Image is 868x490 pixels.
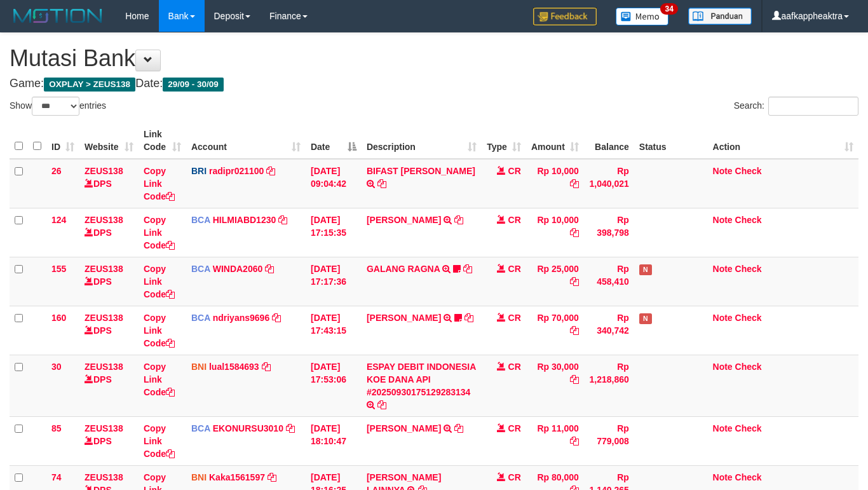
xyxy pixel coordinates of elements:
[454,215,463,225] a: Copy DEDY WAHYUDI to clipboard
[85,313,123,323] a: ZEUS138
[46,123,79,159] th: ID: activate to sort column ascending
[735,472,762,482] a: Check
[268,472,276,482] a: Copy Kaka1561597 to clipboard
[286,423,295,433] a: Copy EKONURSU3010 to clipboard
[306,416,362,465] td: [DATE] 18:10:47
[85,362,123,372] a: ZEUS138
[79,208,139,257] td: DPS
[144,313,175,348] a: Copy Link Code
[735,166,762,176] a: Check
[377,179,386,189] a: Copy BIFAST ERIKA S PAUN to clipboard
[508,362,521,372] span: CR
[51,362,62,372] span: 30
[526,355,584,416] td: Rp 30,000
[85,423,123,433] a: ZEUS138
[526,416,584,465] td: Rp 11,000
[10,97,106,116] label: Show entries
[51,423,62,433] span: 85
[213,423,283,433] a: EKONURSU3010
[213,313,270,323] a: ndriyans9696
[584,159,634,208] td: Rp 1,040,021
[367,423,441,433] a: [PERSON_NAME]
[713,264,733,274] a: Note
[367,313,441,323] a: [PERSON_NAME]
[367,215,441,225] a: [PERSON_NAME]
[377,400,386,410] a: Copy ESPAY DEBIT INDONESIA KOE DANA API #20250930175129283134 to clipboard
[278,215,287,225] a: Copy HILMIABD1230 to clipboard
[584,208,634,257] td: Rp 398,798
[639,264,652,275] span: Has Note
[768,97,858,116] input: Search:
[265,264,274,274] a: Copy WINDA2060 to clipboard
[213,264,263,274] a: WINDA2060
[209,362,259,372] a: lual1584693
[10,6,106,25] img: MOTION_logo.png
[367,264,440,274] a: GALANG RAGNA
[44,78,135,92] span: OXPLAY > ZEUS138
[508,215,521,225] span: CR
[570,179,579,189] a: Copy Rp 10,000 to clipboard
[735,423,762,433] a: Check
[191,215,210,225] span: BCA
[533,8,597,25] img: Feedback.jpg
[213,215,276,225] a: HILMIABD1230
[508,166,521,176] span: CR
[634,123,708,159] th: Status
[10,46,858,71] h1: Mutasi Bank
[85,166,123,176] a: ZEUS138
[735,313,762,323] a: Check
[526,306,584,355] td: Rp 70,000
[584,416,634,465] td: Rp 779,008
[713,166,733,176] a: Note
[735,264,762,274] a: Check
[713,423,733,433] a: Note
[209,166,264,176] a: radipr021100
[306,306,362,355] td: [DATE] 17:43:15
[191,264,210,274] span: BCA
[51,166,62,176] span: 26
[144,215,175,250] a: Copy Link Code
[660,3,677,15] span: 34
[139,123,186,159] th: Link Code: activate to sort column ascending
[51,472,62,482] span: 74
[465,313,473,323] a: Copy HERU SANTOSO to clipboard
[508,313,521,323] span: CR
[51,264,66,274] span: 155
[362,123,482,159] th: Description: activate to sort column ascending
[367,362,476,397] a: ESPAY DEBIT INDONESIA KOE DANA API #20250930175129283134
[144,166,175,201] a: Copy Link Code
[570,374,579,385] a: Copy Rp 30,000 to clipboard
[79,416,139,465] td: DPS
[367,166,475,176] a: BIFAST [PERSON_NAME]
[306,208,362,257] td: [DATE] 17:15:35
[713,362,733,372] a: Note
[191,423,210,433] span: BCA
[584,355,634,416] td: Rp 1,218,860
[79,306,139,355] td: DPS
[191,166,207,176] span: BRI
[735,215,762,225] a: Check
[526,159,584,208] td: Rp 10,000
[526,257,584,306] td: Rp 25,000
[306,257,362,306] td: [DATE] 17:17:36
[508,472,521,482] span: CR
[584,257,634,306] td: Rp 458,410
[482,123,526,159] th: Type: activate to sort column ascending
[713,313,733,323] a: Note
[163,78,224,92] span: 29/09 - 30/09
[85,472,123,482] a: ZEUS138
[639,313,652,324] span: Has Note
[266,166,275,176] a: Copy radipr021100 to clipboard
[262,362,271,372] a: Copy lual1584693 to clipboard
[508,264,521,274] span: CR
[144,423,175,459] a: Copy Link Code
[79,123,139,159] th: Website: activate to sort column ascending
[584,123,634,159] th: Balance
[734,97,858,116] label: Search:
[570,228,579,238] a: Copy Rp 10,000 to clipboard
[191,362,207,372] span: BNI
[32,97,79,116] select: Showentries
[209,472,265,482] a: Kaka1561597
[508,423,521,433] span: CR
[454,423,463,433] a: Copy ISMAIL to clipboard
